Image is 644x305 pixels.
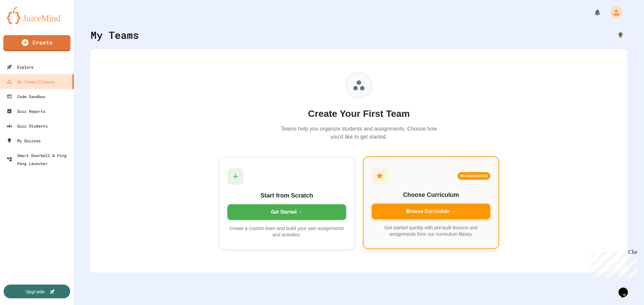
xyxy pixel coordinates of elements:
[91,27,139,43] div: My Teams
[614,28,627,42] div: How it works
[372,225,490,238] p: Get started quickly with pre-built lessons and assignments from our curriculum library.
[581,7,603,18] div: My Notifications
[3,35,70,51] a: Create
[227,191,346,200] h3: Start from Scratch
[7,151,71,167] div: Smart Doorbell & Ping Pong Launcher
[3,3,46,43] div: Chat with us now!Close
[7,137,41,145] div: My Quizzes
[7,63,34,71] div: Explore
[7,92,45,100] div: Code Sandbox
[588,249,637,278] iframe: chat widget
[372,190,490,200] h3: Choose Curriculum
[26,288,45,295] div: Upgrade
[7,78,55,86] div: My Teams/Classes
[7,7,67,24] img: logo-orange.svg
[458,172,491,180] div: RECOMMENDED
[227,225,346,238] p: Create a custom team and build your own assignments and activities.
[7,122,48,130] div: Quiz Students
[227,204,346,220] div: Get Started →
[278,107,439,121] h2: Create Your First Team
[7,107,45,115] div: Quiz Reports
[372,204,490,219] div: Browse Curriculum →
[616,278,637,298] iframe: chat widget
[278,125,439,141] p: Teams help you organize students and assignments. Choose how you'd like to get started.
[603,5,624,20] div: My Account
